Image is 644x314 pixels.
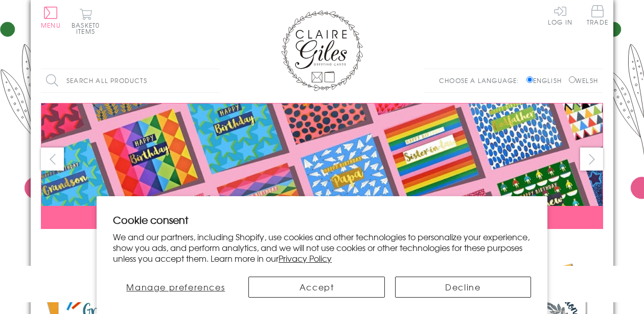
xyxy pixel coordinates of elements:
button: next [580,148,603,171]
span: Menu [41,20,61,30]
span: Manage preferences [126,281,225,293]
input: Search [210,69,220,92]
p: We and our partners, including Shopify, use cookies and other technologies to personalize your ex... [113,232,531,263]
a: Trade [587,5,608,27]
input: Search all products [41,69,220,92]
div: Carousel Pagination [41,237,603,253]
input: Welsh [569,76,576,83]
span: Trade [587,5,608,25]
a: Log In [548,5,572,25]
button: Decline [395,277,531,298]
input: English [526,76,533,83]
span: 0 items [76,20,100,36]
label: English [526,76,567,85]
p: Choose a language: [439,76,524,85]
button: Accept [248,277,384,298]
button: Menu [41,7,61,28]
button: Manage preferences [113,277,238,298]
button: prev [41,148,64,171]
img: Claire Giles Greetings Cards [281,10,363,91]
a: Privacy Policy [279,252,332,264]
button: Basket0 items [72,8,100,34]
label: Welsh [569,76,598,85]
h2: Cookie consent [113,213,531,227]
